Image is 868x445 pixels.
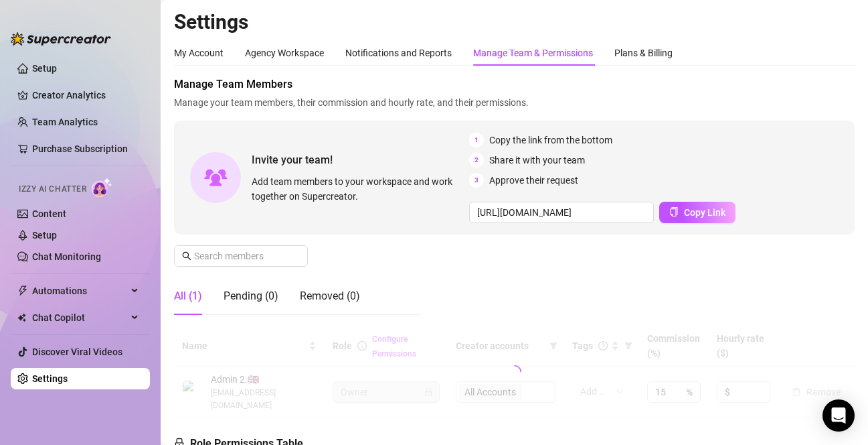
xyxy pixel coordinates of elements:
span: Copy Link [684,207,725,218]
div: Pending (0) [224,288,278,304]
span: 1 [469,133,484,147]
span: Chat Copilot [32,307,127,328]
img: Chat Copilot [17,313,26,322]
span: Automations [32,280,127,302]
span: copy [669,207,679,216]
button: Copy Link [659,202,735,223]
input: Search members [194,249,289,263]
span: loading [505,363,524,381]
span: search [182,251,191,261]
span: Approve their request [489,173,578,188]
div: All (1) [174,288,202,304]
a: Setup [32,63,57,74]
span: 2 [469,153,484,168]
img: AI Chatter [92,178,112,197]
div: Agency Workspace [245,46,324,60]
span: Copy the link from the bottom [489,133,612,147]
div: Notifications and Reports [345,46,452,60]
span: Share it with your team [489,153,585,168]
span: Izzy AI Chatter [19,183,86,196]
span: Manage Team Members [174,76,855,92]
span: Add team members to your workspace and work together on Supercreator. [252,174,464,204]
span: thunderbolt [17,285,28,296]
div: Removed (0) [300,288,360,304]
div: Open Intercom Messenger [822,399,855,432]
span: Invite your team! [252,151,469,168]
a: Content [32,208,66,219]
a: Settings [32,373,68,384]
a: Team Analytics [32,117,98,127]
a: Creator Analytics [32,84,139,106]
a: Discover Viral Videos [32,346,122,357]
a: Purchase Subscription [32,138,139,160]
span: 3 [469,173,484,188]
div: Manage Team & Permissions [473,46,593,60]
h2: Settings [174,9,855,35]
a: Chat Monitoring [32,251,101,262]
div: My Account [174,46,224,60]
img: logo-BBDzfeDw.svg [11,32,111,46]
a: Setup [32,230,57,241]
div: Plans & Billing [614,46,673,60]
span: Manage your team members, their commission and hourly rate, and their permissions. [174,95,855,110]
